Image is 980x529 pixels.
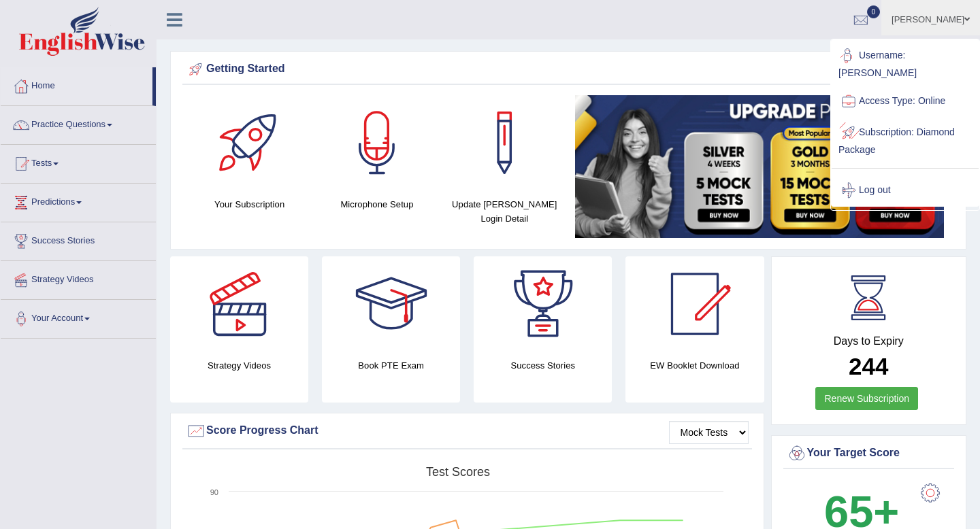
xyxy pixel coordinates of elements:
[1,261,156,295] a: Strategy Videos
[1,222,156,256] a: Success Stories
[1,300,156,334] a: Your Account
[474,358,612,373] h4: Success Stories
[322,358,460,373] h4: Book PTE Exam
[625,358,764,373] h4: EW Booklet Download
[867,5,881,18] span: 0
[1,145,156,179] a: Tests
[832,175,979,206] a: Log out
[320,197,434,211] h4: Microphone Setup
[575,95,944,238] img: small5.jpg
[787,335,951,347] h4: Days to Expiry
[832,40,979,86] a: Username: [PERSON_NAME]
[787,443,951,464] div: Your Target Score
[1,67,152,101] a: Home
[210,488,218,496] text: 90
[186,59,951,80] div: Getting Started
[170,358,308,373] h4: Strategy Videos
[832,86,979,117] a: Access Type: Online
[815,387,918,410] a: Renew Subscription
[193,197,306,211] h4: Your Subscription
[448,197,561,226] h4: Update [PERSON_NAME] Login Detail
[186,421,749,441] div: Score Progress Chart
[1,184,156,218] a: Predictions
[1,106,156,140] a: Practice Questions
[832,117,979,163] a: Subscription: Diamond Package
[849,353,888,379] b: 244
[426,465,490,479] tspan: Test scores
